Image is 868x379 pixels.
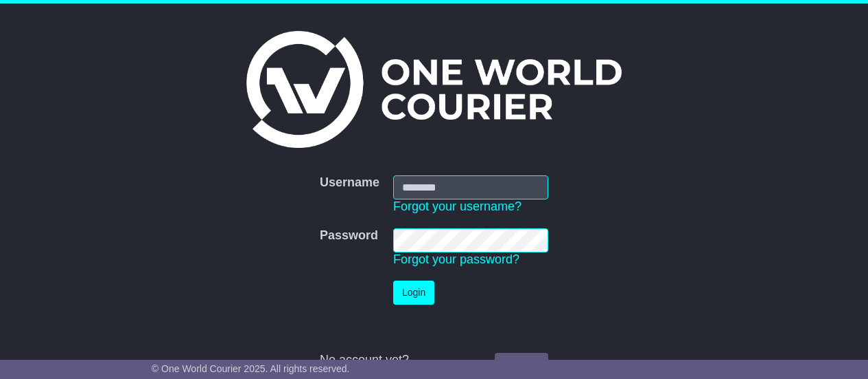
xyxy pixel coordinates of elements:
span: © One World Courier 2025. All rights reserved. [152,363,350,374]
a: Forgot your password? [393,252,519,266]
a: Register [495,353,548,377]
label: Username [320,175,379,191]
label: Password [320,228,378,243]
img: One World [246,31,621,148]
a: Forgot your username? [393,199,521,213]
div: No account yet? [320,353,548,368]
button: Login [393,281,434,305]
